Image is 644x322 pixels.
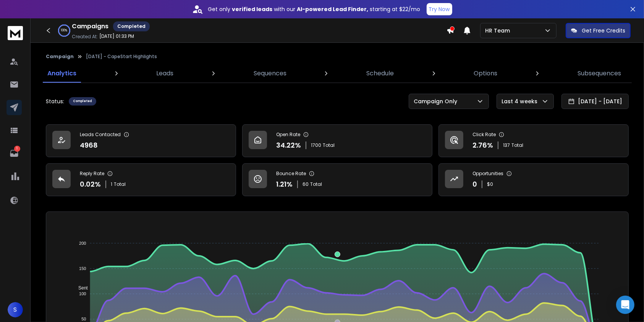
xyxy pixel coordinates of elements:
[80,179,101,190] p: 0.02 %
[474,69,498,78] p: Options
[79,291,86,296] tspan: 100
[573,64,626,83] a: Subsequences
[366,69,394,78] p: Schedule
[43,64,81,83] a: Analytics
[439,163,629,196] a: Opportunities0$0
[113,21,150,31] div: Completed
[114,181,126,187] span: Total
[80,140,98,151] p: 4968
[61,28,68,33] p: 100 %
[8,302,23,317] button: S
[72,34,98,40] p: Created At:
[14,146,20,152] p: 1
[566,23,631,38] button: Get Free Credits
[69,97,96,106] div: Completed
[578,69,621,78] p: Subsequences
[472,179,477,190] p: 0
[362,64,398,83] a: Schedule
[79,241,86,246] tspan: 200
[303,181,309,187] span: 60
[311,142,321,148] span: 1700
[439,124,629,157] a: Click Rate2.76%137Total
[472,171,503,177] p: Opportunities
[502,98,540,105] p: Last 4 weeks
[46,54,74,60] button: Campaign
[79,266,86,271] tspan: 150
[485,27,513,34] p: HR Team
[80,171,104,177] p: Reply Rate
[414,98,460,105] p: Campaign Only
[46,124,236,157] a: Leads Contacted4968
[73,285,88,291] span: Sent
[276,132,300,138] p: Open Rate
[99,33,134,39] p: [DATE] 01:33 PM
[80,132,121,138] p: Leads Contacted
[276,140,301,151] p: 34.22 %
[242,124,432,157] a: Open Rate34.22%1700Total
[46,163,236,196] a: Reply Rate0.02%1Total
[156,69,173,78] p: Leads
[254,69,286,78] p: Sequences
[323,142,335,148] span: Total
[297,5,369,13] strong: AI-powered Lead Finder,
[249,64,291,83] a: Sequences
[47,69,76,78] p: Analytics
[616,296,634,314] div: Open Intercom Messenger
[111,181,112,187] span: 1
[469,64,502,83] a: Options
[310,181,322,187] span: Total
[8,26,23,40] img: logo
[72,22,108,31] h1: Campaigns
[429,5,450,13] p: Try Now
[472,132,496,138] p: Click Rate
[427,3,452,15] button: Try Now
[511,142,523,148] span: Total
[276,171,306,177] p: Bounce Rate
[46,98,64,105] p: Status:
[503,142,510,148] span: 137
[472,140,493,151] p: 2.76 %
[81,317,86,321] tspan: 50
[152,64,178,83] a: Leads
[6,146,22,161] a: 1
[487,181,493,187] p: $ 0
[208,5,421,13] p: Get only with our starting at $22/mo
[86,54,157,60] p: [DATE] - CapeStart Highlights
[561,94,629,109] button: [DATE] - [DATE]
[242,163,432,196] a: Bounce Rate1.21%60Total
[276,179,293,190] p: 1.21 %
[232,5,273,13] strong: verified leads
[582,27,625,34] p: Get Free Credits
